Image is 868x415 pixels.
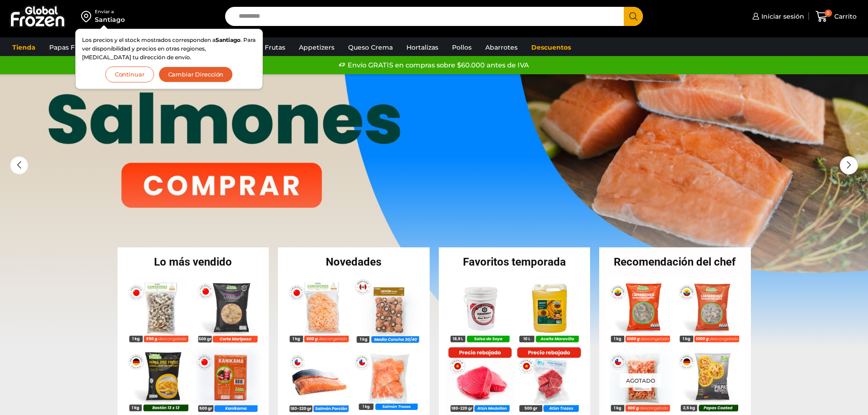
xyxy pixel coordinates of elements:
[439,256,591,267] h2: Favoritos temporada
[8,39,40,56] a: Tienda
[294,39,339,56] a: Appetizers
[759,12,804,21] span: Iniciar sesión
[813,6,859,27] a: 0 Carrito
[81,9,95,24] img: address-field-icon.svg
[750,7,804,26] a: Iniciar sesión
[481,39,522,56] a: Abarrotes
[620,374,662,388] p: Agotado
[82,36,256,62] p: Los precios y el stock mostrados corresponden a . Para ver disponibilidad y precios en otras regi...
[159,67,233,82] button: Cambiar Dirección
[105,67,154,82] button: Continuar
[216,36,241,43] strong: Santiago
[447,39,476,56] a: Pollos
[95,9,125,15] div: Enviar a
[10,156,28,174] div: Previous slide
[840,156,858,174] div: Next slide
[45,39,93,56] a: Papas Fritas
[624,7,643,26] button: Search button
[832,12,857,21] span: Carrito
[118,256,269,267] h2: Lo más vendido
[95,15,125,24] div: Santiago
[278,256,430,267] h2: Novedades
[599,256,751,267] h2: Recomendación del chef
[402,39,443,56] a: Hortalizas
[527,39,575,56] a: Descuentos
[825,10,832,17] span: 0
[344,39,397,56] a: Queso Crema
